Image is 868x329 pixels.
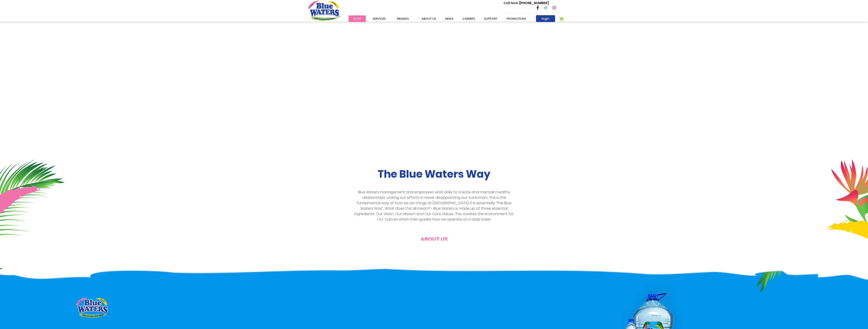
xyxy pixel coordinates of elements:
img: about-section-plant.png [827,159,868,278]
span: Call Now : [504,1,519,5]
p: Blue Waters management and employees work daily to create and maintain healthy relationships, uni... [352,189,516,222]
a: Promotions [502,15,531,22]
img: product image [76,297,108,318]
a: careers [458,15,479,22]
a: About us [420,238,448,243]
a: News [441,15,458,22]
h2: The Blue Waters Way [308,168,560,180]
p: [PHONE_NUMBER] [504,1,549,5]
a: store logo [308,1,340,21]
a: login [536,15,555,22]
span: Shop [353,17,361,21]
a: support [479,15,502,22]
h4: About us [420,236,448,243]
a: about us [417,15,441,22]
span: Brands [397,17,409,21]
span: Services [373,17,386,21]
